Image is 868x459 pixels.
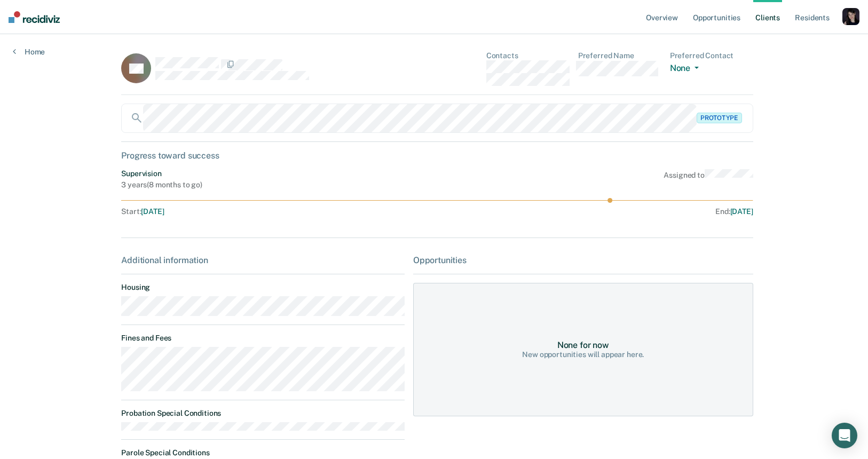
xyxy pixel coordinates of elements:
[121,169,202,178] div: Supervision
[13,47,45,57] a: Home
[664,169,753,189] div: Assigned to
[121,448,405,457] dt: Parole Special Conditions
[557,340,609,350] div: None for now
[121,207,438,216] div: Start :
[141,207,164,216] span: [DATE]
[121,334,405,343] dt: Fines and Fees
[486,51,570,60] dt: Contacts
[121,180,202,189] div: 3 years ( 8 months to go )
[121,283,405,292] dt: Housing
[9,11,60,23] img: Recidiviz
[522,350,644,359] div: New opportunities will appear here.
[121,151,753,161] div: Progress toward success
[121,255,405,265] div: Additional information
[832,423,857,448] div: Open Intercom Messenger
[442,207,753,216] div: End :
[121,409,405,418] dt: Probation Special Conditions
[670,63,703,75] button: None
[730,207,753,216] span: [DATE]
[413,255,753,265] div: Opportunities
[670,51,753,60] dt: Preferred Contact
[578,51,661,60] dt: Preferred Name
